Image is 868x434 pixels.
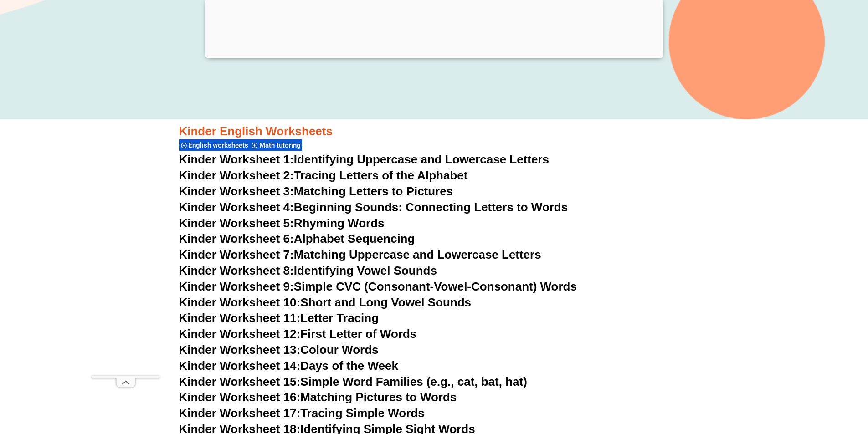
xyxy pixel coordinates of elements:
[179,153,294,166] span: Kinder Worksheet 1:
[179,311,301,325] span: Kinder Worksheet 11:
[92,119,160,376] iframe: Advertisement
[179,232,415,245] a: Kinder Worksheet 6:Alphabet Sequencing
[179,200,568,214] a: Kinder Worksheet 4:Beginning Sounds: Connecting Letters to Words
[179,390,457,404] a: Kinder Worksheet 16:Matching Pictures to Words
[179,232,294,245] span: Kinder Worksheet 6:
[716,331,868,434] iframe: Chat Widget
[179,327,301,341] span: Kinder Worksheet 12:
[179,296,301,309] span: Kinder Worksheet 10:
[179,264,437,277] a: Kinder Worksheet 8:Identifying Vowel Sounds
[179,168,468,182] a: Kinder Worksheet 2:Tracing Letters of the Alphabet
[179,311,379,325] a: Kinder Worksheet 11:Letter Tracing
[179,248,541,261] a: Kinder Worksheet 7:Matching Uppercase and Lowercase Letters
[259,141,303,149] span: Math tutoring
[179,406,301,420] span: Kinder Worksheet 17:
[179,184,294,198] span: Kinder Worksheet 3:
[179,296,472,309] a: Kinder Worksheet 10:Short and Long Vowel Sounds
[179,216,294,230] span: Kinder Worksheet 5:
[179,375,527,388] a: Kinder Worksheet 15:Simple Word Families (e.g., cat, bat, hat)
[179,406,425,420] a: Kinder Worksheet 17:Tracing Simple Words
[179,359,398,373] a: Kinder Worksheet 14:Days of the Week
[179,343,379,357] a: Kinder Worksheet 13:Colour Words
[179,200,294,214] span: Kinder Worksheet 4:
[179,343,301,357] span: Kinder Worksheet 13:
[189,141,251,149] span: English worksheets
[179,184,453,198] a: Kinder Worksheet 3:Matching Letters to Pictures
[179,248,294,261] span: Kinder Worksheet 7:
[179,327,417,341] a: Kinder Worksheet 12:First Letter of Words
[179,153,550,166] a: Kinder Worksheet 1:Identifying Uppercase and Lowercase Letters
[179,124,689,139] h3: Kinder English Worksheets
[179,280,577,293] a: Kinder Worksheet 9:Simple CVC (Consonant-Vowel-Consonant) Words
[179,359,301,373] span: Kinder Worksheet 14:
[179,264,294,277] span: Kinder Worksheet 8:
[179,375,301,388] span: Kinder Worksheet 15:
[179,168,294,182] span: Kinder Worksheet 2:
[250,139,302,151] div: Math tutoring
[179,280,294,293] span: Kinder Worksheet 9:
[179,139,250,151] div: English worksheets
[179,390,301,404] span: Kinder Worksheet 16:
[179,216,385,230] a: Kinder Worksheet 5:Rhyming Words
